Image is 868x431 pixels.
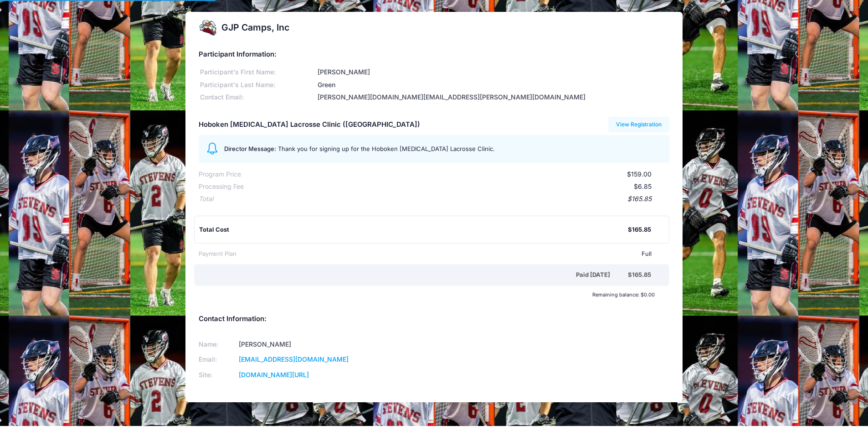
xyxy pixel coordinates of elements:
h2: GJP Camps, Inc [221,22,289,33]
span: Thank you for signing up for the Hoboken [MEDICAL_DATA] Lacrosse Clinic. [278,145,495,152]
h5: Participant Information: [199,51,669,59]
div: $165.85 [628,225,651,234]
div: $6.85 [244,182,652,192]
div: Total Cost [199,225,628,234]
td: [PERSON_NAME] [236,337,422,352]
div: Paid [DATE] [200,270,628,280]
span: $159.00 [627,170,652,178]
div: Green [316,80,669,90]
a: [EMAIL_ADDRESS][DOMAIN_NAME] [239,355,349,363]
td: Name: [199,337,236,352]
div: [PERSON_NAME][DOMAIN_NAME][EMAIL_ADDRESS][PERSON_NAME][DOMAIN_NAME] [316,93,669,102]
div: Participant's Last Name: [199,80,316,90]
a: View Registration [608,117,670,132]
a: [DOMAIN_NAME][URL] [239,371,309,379]
td: Email: [199,352,236,368]
div: Total [199,194,213,204]
div: $165.85 [628,270,651,280]
div: Program Price [199,170,241,179]
div: Remaining balance: $0.00 [194,292,659,297]
h5: Hoboken [MEDICAL_DATA] Lacrosse Clinic ([GEOGRAPHIC_DATA]) [199,121,420,129]
div: $165.85 [213,194,652,204]
td: Site: [199,368,236,383]
div: [PERSON_NAME] [316,68,669,77]
div: Processing Fee [199,182,244,192]
div: Full [236,249,652,259]
div: Payment Plan [199,249,236,259]
span: Director Message: [224,145,276,152]
h5: Contact Information: [199,315,669,323]
div: Contact Email: [199,93,316,102]
div: Participant's First Name: [199,68,316,77]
